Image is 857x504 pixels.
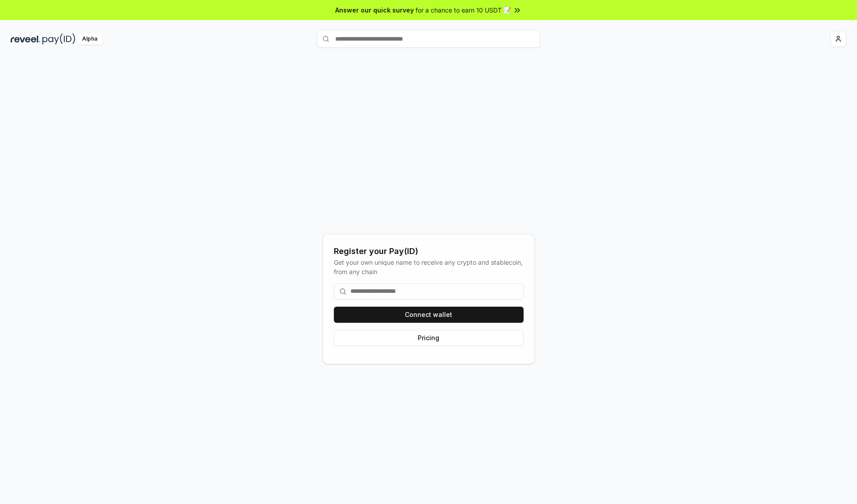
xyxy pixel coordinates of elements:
div: Get your own unique name to receive any crypto and stablecoin, from any chain [334,258,524,276]
span: Answer our quick survey [335,5,414,15]
button: Connect wallet [334,307,524,323]
div: Alpha [77,33,102,45]
div: Register your Pay(ID) [334,245,524,258]
span: for a chance to earn 10 USDT 📝 [416,5,511,15]
img: pay_id [42,33,75,45]
img: reveel_dark [11,33,41,45]
button: Pricing [334,330,524,346]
